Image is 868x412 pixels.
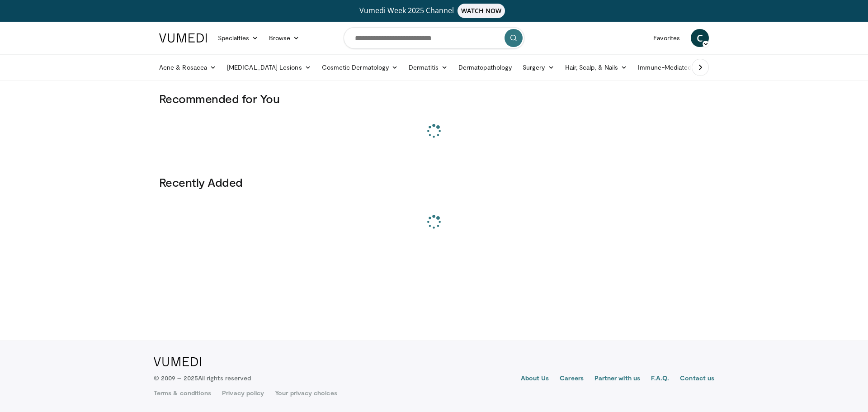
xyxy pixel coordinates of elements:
[453,58,517,76] a: Dermatopathology
[344,27,524,49] input: Search topics, interventions
[222,388,264,398] a: Privacy policy
[275,388,337,398] a: Your privacy choices
[632,58,706,76] a: Immune-Mediated
[594,374,640,384] a: Partner with us
[160,4,708,18] a: Vumedi Week 2025 ChannelWATCH NOW
[403,58,453,76] a: Dermatitis
[154,58,222,76] a: Acne & Rosacea
[212,29,264,47] a: Specialties
[159,91,709,106] h3: Recommended for You
[560,58,632,76] a: Hair, Scalp, & Nails
[691,29,709,47] a: C
[159,33,207,43] img: VuMedi Logo
[458,4,505,18] span: WATCH NOW
[222,58,316,76] a: [MEDICAL_DATA] Lesions
[198,374,251,382] span: All rights reserved
[651,374,669,384] a: F.A.Q.
[154,374,251,383] p: © 2009 – 2025
[159,175,709,189] h3: Recently Added
[680,374,714,384] a: Contact us
[560,374,584,384] a: Careers
[154,357,201,366] img: VuMedi Logo
[517,58,560,76] a: Surgery
[316,58,403,76] a: Cosmetic Dermatology
[521,374,549,384] a: About Us
[648,29,685,47] a: Favorites
[264,29,305,47] a: Browse
[154,388,211,398] a: Terms & conditions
